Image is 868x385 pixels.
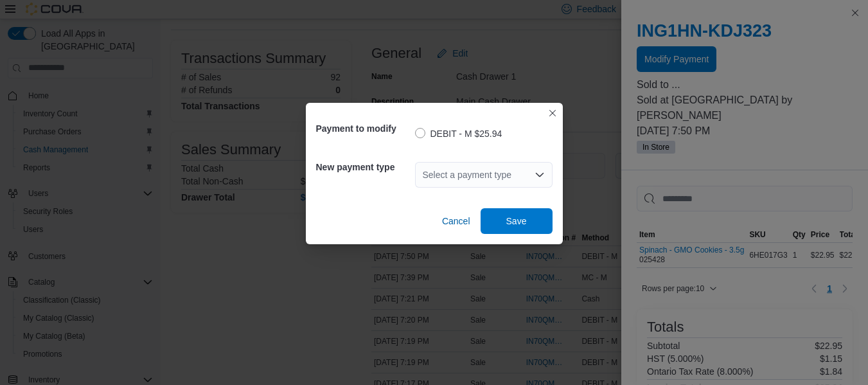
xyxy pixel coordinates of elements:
input: Accessible screen reader label [423,167,424,183]
label: DEBIT - M $25.94 [415,126,502,141]
button: Closes this modal window [545,105,560,121]
h5: Payment to modify [316,116,412,141]
h5: New payment type [316,154,412,180]
span: Save [506,215,527,228]
button: Cancel [437,208,475,234]
span: Cancel [442,215,470,228]
button: Open list of options [535,170,545,180]
button: Save [481,208,553,234]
